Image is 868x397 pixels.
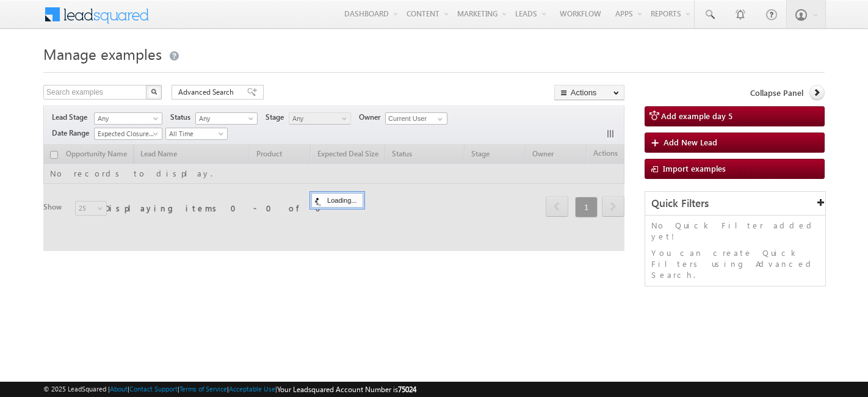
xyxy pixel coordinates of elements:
div: Quick Filters [645,192,825,216]
span: Status [170,112,195,123]
a: Any [289,112,351,125]
span: Any [95,113,158,124]
a: Any [94,112,162,125]
span: Owner [359,112,385,123]
a: Show All Items [431,113,446,125]
span: All Time [166,128,224,139]
div: Loading... [311,193,363,208]
span: Manage examples [43,44,162,64]
a: About [110,385,128,393]
span: Add New Lead [664,137,717,147]
button: Actions [554,85,624,100]
span: Stage [266,112,289,123]
input: Type to Search [385,112,447,125]
span: Advanced Search [178,87,237,98]
a: Terms of Service [179,385,227,393]
a: Any [195,112,258,125]
a: Expected Closure Date [94,128,162,140]
span: 75024 [398,385,416,394]
span: Expected Closure Date [95,128,158,139]
p: No Quick Filter added yet! [651,220,819,242]
a: Contact Support [129,385,178,393]
span: Import examples [663,163,726,173]
span: Date Range [52,128,94,139]
span: Your Leadsquared Account Number is [277,385,416,394]
p: You can create Quick Filters using Advanced Search. [651,247,819,280]
span: Collapse Panel [750,87,803,98]
span: Lead Stage [52,112,92,123]
span: © 2025 LeadSquared | | | | | [43,384,416,395]
img: Search [151,89,157,95]
a: Acceptable Use [229,385,275,393]
span: Add example day 5 [661,111,732,121]
a: All Time [165,128,228,140]
span: Any [196,113,254,124]
span: Any [289,113,347,124]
